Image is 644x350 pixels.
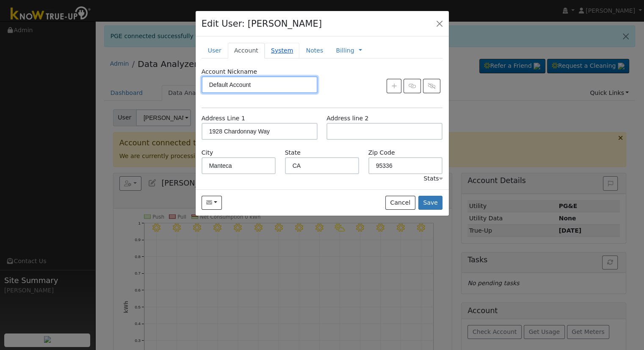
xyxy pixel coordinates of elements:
[202,17,322,31] h4: Edit User: [PERSON_NAME]
[423,174,442,183] div: Stats
[423,79,440,93] button: Unlink Account
[202,43,228,58] a: User
[368,148,395,157] label: Zip Code
[265,43,300,58] a: System
[404,79,421,93] button: Link Account
[418,196,443,210] button: Save
[387,79,401,93] button: Create New Account
[336,46,354,55] a: Billing
[202,114,245,123] label: Address Line 1
[299,43,329,58] a: Notes
[326,114,368,123] label: Address line 2
[385,196,415,210] button: Cancel
[202,67,257,76] label: Account Nickname
[228,43,265,58] a: Account
[202,148,213,157] label: City
[202,196,222,210] button: matthewhoward4668.mh@gmail.com
[285,148,301,157] label: State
